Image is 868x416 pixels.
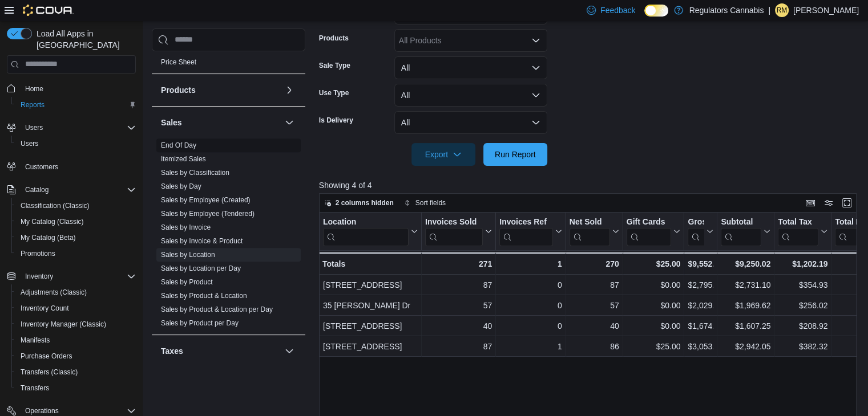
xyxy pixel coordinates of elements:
[721,217,770,246] button: Subtotal
[627,217,681,246] button: Gift Cards
[161,319,239,327] a: Sales by Product per Day
[2,80,140,97] button: Home
[425,257,492,271] div: 271
[16,381,136,395] span: Transfers
[21,304,69,313] span: Inventory Count
[161,84,196,96] h3: Products
[425,319,492,333] div: 40
[16,381,54,395] a: Transfers
[161,237,243,245] a: Sales by Invoice & Product
[21,160,63,174] a: Customers
[322,257,418,271] div: Totals
[627,340,681,353] div: $25.00
[161,209,255,218] span: Sales by Employee (Tendered)
[644,5,668,17] input: Dark Mode
[394,56,547,79] button: All
[161,251,215,259] a: Sales by Location
[688,217,704,227] div: Gross Sales
[11,214,140,230] button: My Catalog (Classic)
[21,139,38,148] span: Users
[25,272,53,281] span: Inventory
[16,137,136,150] span: Users
[319,61,350,70] label: Sale Type
[161,117,182,128] h3: Sales
[394,111,547,134] button: All
[778,299,827,312] div: $256.02
[161,305,273,314] span: Sales by Product & Location per Day
[425,299,492,312] div: 57
[768,3,770,17] p: |
[721,257,770,271] div: $9,250.02
[570,257,619,271] div: 270
[25,84,43,93] span: Home
[16,215,136,229] span: My Catalog (Classic)
[627,257,681,271] div: $25.00
[499,299,562,312] div: 0
[152,138,305,335] div: Sales
[319,34,349,43] label: Products
[161,58,196,66] a: Price Sheet
[804,196,817,210] button: Keyboard shortcuts
[161,84,280,96] button: Products
[21,217,84,226] span: My Catalog (Classic)
[499,217,562,246] button: Invoices Ref
[25,406,59,415] span: Operations
[425,217,483,227] div: Invoices Sold
[16,333,136,347] span: Manifests
[161,58,196,67] span: Price Sheet
[16,317,111,331] a: Inventory Manager (Classic)
[21,288,87,297] span: Adjustments (Classic)
[499,257,562,271] div: 1
[161,182,201,190] a: Sales by Day
[411,143,475,166] button: Export
[499,340,562,353] div: 1
[323,217,409,246] div: Location
[721,319,770,333] div: $1,607.25
[23,5,74,16] img: Cova
[161,117,280,128] button: Sales
[161,250,215,259] span: Sales by Location
[21,183,53,197] button: Catalog
[21,100,45,109] span: Reports
[16,349,136,363] span: Purchase Orders
[161,345,280,357] button: Taxes
[778,340,827,353] div: $382.32
[627,299,681,312] div: $0.00
[161,155,206,163] a: Itemized Sales
[161,141,196,150] span: End Of Day
[2,120,140,136] button: Users
[425,217,483,246] div: Invoices Sold
[531,36,540,45] button: Open list of options
[21,320,106,329] span: Inventory Manager (Classic)
[627,217,672,227] div: Gift Cards
[161,168,229,177] span: Sales by Classification
[21,201,90,210] span: Classification (Classic)
[11,364,140,380] button: Transfers (Classic)
[25,185,49,194] span: Catalog
[627,319,681,333] div: $0.00
[21,121,47,134] button: Users
[570,217,619,246] button: Net Sold
[25,123,43,132] span: Users
[16,365,136,379] span: Transfers (Classic)
[16,137,43,150] a: Users
[778,217,818,227] div: Total Tax
[570,217,610,227] div: Net Sold
[777,3,788,17] span: RM
[778,257,827,271] div: $1,202.19
[323,299,418,312] div: 35 [PERSON_NAME] Dr
[16,301,136,315] span: Inventory Count
[778,278,827,292] div: $354.93
[11,332,140,348] button: Manifests
[319,180,862,191] p: Showing 4 of 4
[11,284,140,300] button: Adjustments (Classic)
[11,316,140,332] button: Inventory Manager (Classic)
[161,345,183,357] h3: Taxes
[499,319,562,333] div: 0
[21,81,136,96] span: Home
[161,141,196,149] a: End Of Day
[721,217,761,227] div: Subtotal
[415,198,446,207] span: Sort fields
[16,247,60,260] a: Promotions
[627,217,672,246] div: Gift Card Sales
